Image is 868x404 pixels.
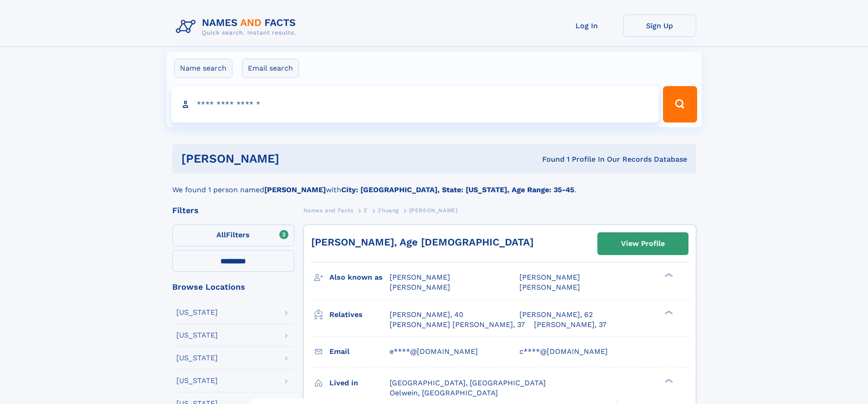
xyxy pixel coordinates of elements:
[534,320,606,330] a: [PERSON_NAME], 37
[390,283,450,291] span: [PERSON_NAME]
[341,185,574,194] b: City: [GEOGRAPHIC_DATA], State: [US_STATE], Age Range: 35-45
[172,225,294,246] label: Filters
[390,378,546,387] span: [GEOGRAPHIC_DATA], [GEOGRAPHIC_DATA]
[176,309,218,316] div: [US_STATE]
[663,272,673,278] div: ❯
[172,15,303,39] img: Logo Names and Facts
[216,230,226,239] span: All
[411,154,687,164] div: Found 1 Profile In Our Records Database
[550,15,623,37] a: Log In
[519,273,580,281] span: [PERSON_NAME]
[176,354,218,362] div: [US_STATE]
[364,205,368,216] a: Z
[378,205,399,216] a: Zhuang
[172,283,294,291] div: Browse Locations
[364,207,368,214] span: Z
[623,15,696,37] a: Sign Up
[181,153,411,164] h1: [PERSON_NAME]
[621,233,665,254] div: View Profile
[390,273,450,281] span: [PERSON_NAME]
[390,320,525,330] a: [PERSON_NAME] [PERSON_NAME], 37
[329,270,390,285] h3: Also known as
[409,207,458,214] span: [PERSON_NAME]
[390,310,463,320] a: [PERSON_NAME], 40
[390,389,498,397] span: Oelwein, [GEOGRAPHIC_DATA]
[519,283,580,291] span: [PERSON_NAME]
[264,185,326,194] b: [PERSON_NAME]
[171,86,659,123] input: search input
[329,307,390,322] h3: Relatives
[172,174,696,195] div: We found 1 person named with .
[242,59,299,78] label: Email search
[176,332,218,339] div: [US_STATE]
[663,378,673,384] div: ❯
[663,86,697,123] button: Search Button
[311,236,534,248] a: [PERSON_NAME], Age [DEMOGRAPHIC_DATA]
[329,344,390,359] h3: Email
[303,205,354,216] a: Names and Facts
[519,310,593,320] a: [PERSON_NAME], 62
[172,206,294,215] div: Filters
[378,207,399,214] span: Zhuang
[174,59,232,78] label: Name search
[329,375,390,391] h3: Lived in
[176,377,218,384] div: [US_STATE]
[663,309,673,315] div: ❯
[598,233,688,255] a: View Profile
